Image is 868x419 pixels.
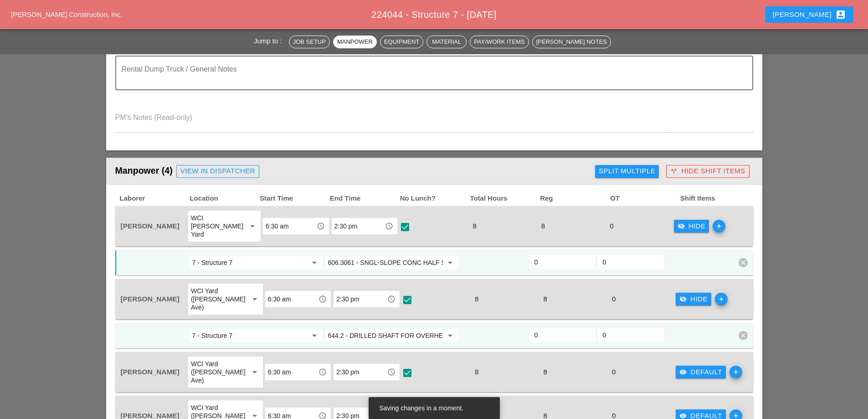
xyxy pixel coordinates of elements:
[387,295,395,303] i: access_time
[371,10,497,20] span: 224044 - Structure 7 - [DATE]
[538,222,549,230] span: 8
[773,9,846,20] div: [PERSON_NAME]
[765,6,853,23] button: [PERSON_NAME]
[176,165,259,178] a: View in Dispatcher
[713,220,725,233] i: add
[679,294,708,305] div: Hide
[309,257,320,268] i: arrow_drop_down
[328,328,443,343] input: 644.2
[293,37,326,47] div: Job Setup
[337,37,373,47] div: Manpower
[670,166,745,176] div: Hide Shift Items
[739,331,748,340] i: clear
[115,110,753,132] textarea: PM's Notes (Read-only)
[399,193,469,204] span: No Lunch?
[679,368,687,376] i: visibility
[674,220,709,233] button: Hide
[121,295,180,303] span: [PERSON_NAME]
[666,165,749,178] button: Hide Shift Items
[835,9,846,20] i: account_box
[192,255,307,270] input: 7
[385,222,393,230] i: access_time
[539,368,550,376] span: 8
[469,193,539,204] span: Total Hours
[679,367,722,378] div: Default
[608,368,619,376] span: 0
[603,328,658,342] input: OT Hours
[121,222,180,230] span: [PERSON_NAME]
[191,360,241,384] div: WCI Yard ([PERSON_NAME] Ave)
[11,10,122,18] a: [PERSON_NAME] Construction, Inc.
[679,193,750,204] span: Shift Items
[445,257,456,268] i: arrow_drop_down
[426,36,467,48] button: Material
[328,255,443,270] input: 606.3061
[539,193,609,204] span: Reg
[254,37,286,45] span: Jump to :
[676,293,711,305] button: Hide
[122,67,740,89] textarea: Rental Dump Truck / General Notes
[180,166,255,176] div: View in Dispatcher
[249,367,260,378] i: arrow_drop_down
[670,168,678,175] i: call_split
[445,330,456,341] i: arrow_drop_down
[678,221,706,232] div: Hide
[191,287,241,311] div: WCI Yard ([PERSON_NAME] Ave)
[380,404,463,412] span: Saving changes in a moment.
[532,36,611,48] button: [PERSON_NAME] Notes
[739,258,748,267] i: clear
[387,368,395,376] i: access_time
[333,36,377,48] button: Manpower
[380,36,423,48] button: Equipment
[534,255,590,269] input: Hours
[317,222,325,230] i: access_time
[534,328,590,342] input: Hours
[609,193,679,204] span: OT
[121,368,180,376] span: [PERSON_NAME]
[115,162,592,181] div: Manpower (4)
[676,366,726,378] button: Default
[259,193,329,204] span: Start Time
[715,293,728,305] i: add
[471,368,482,376] span: 8
[678,222,685,230] i: visibility_off
[384,37,419,47] div: Equipment
[606,222,617,230] span: 0
[539,295,550,303] span: 8
[474,37,524,47] div: Pay/Work Items
[469,222,480,230] span: 8
[191,214,240,238] div: WCI [PERSON_NAME] Yard
[603,255,658,269] input: OT Hours
[729,366,742,378] i: add
[318,295,327,303] i: access_time
[608,295,619,303] span: 0
[329,193,399,204] span: End Time
[249,294,260,305] i: arrow_drop_down
[470,36,529,48] button: Pay/Work Items
[289,36,330,48] button: Job Setup
[192,328,307,343] input: 7
[431,37,462,47] div: Material
[471,295,482,303] span: 8
[189,193,259,204] span: Location
[119,193,189,204] span: Laborer
[536,37,607,47] div: [PERSON_NAME] Notes
[247,221,258,232] i: arrow_drop_down
[679,295,687,303] i: visibility_off
[309,330,320,341] i: arrow_drop_down
[595,165,659,178] button: Split Multiple
[318,368,327,376] i: access_time
[599,166,655,176] div: Split Multiple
